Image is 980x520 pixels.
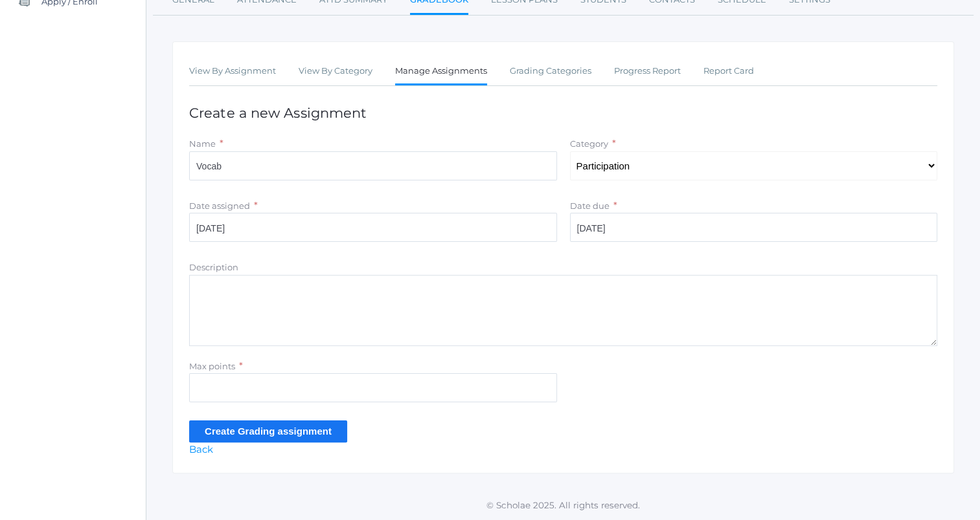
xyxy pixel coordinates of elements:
[189,200,250,211] label: Date assigned
[395,58,487,86] a: Manage Assignments
[189,262,238,272] label: Description
[146,499,980,512] p: © Scholae 2025. All rights reserved.
[189,58,276,84] a: View By Assignment
[189,105,937,120] h1: Create a new Assignment
[703,58,754,84] a: Report Card
[189,361,235,371] label: Max points
[189,420,347,442] input: Create Grading assignment
[299,58,372,84] a: View By Category
[510,58,591,84] a: Grading Categories
[570,200,610,211] label: Date due
[570,138,608,149] label: Category
[614,58,681,84] a: Progress Report
[189,138,216,149] label: Name
[189,443,213,455] a: Back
